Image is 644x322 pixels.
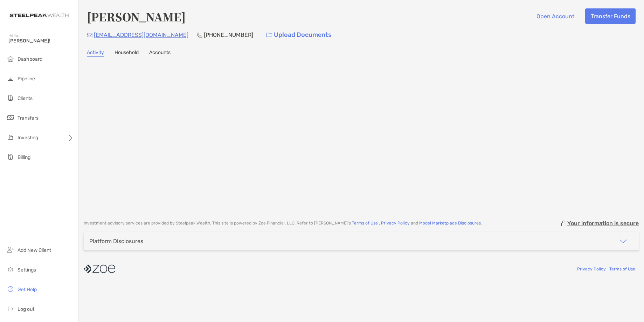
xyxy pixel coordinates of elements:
img: company logo [84,261,115,277]
img: add_new_client icon [6,246,15,254]
img: settings icon [6,265,15,274]
a: Model Marketplace Disclosures [419,221,481,226]
a: Upload Documents [262,27,336,42]
img: icon arrow [619,237,628,246]
button: Transfer Funds [585,8,636,24]
div: Platform Disclosures [89,238,143,244]
span: Investing [18,135,38,141]
img: transfers icon [6,113,15,122]
a: Privacy Policy [577,267,606,271]
span: Clients [18,95,33,101]
a: Terms of Use [352,221,378,226]
img: get-help icon [6,285,15,293]
img: Zoe Logo [8,3,70,28]
a: Accounts [149,49,171,57]
img: billing icon [6,153,15,161]
img: pipeline icon [6,74,15,82]
span: Transfers [18,115,39,121]
a: Household [115,49,139,57]
img: Phone Icon [197,32,202,38]
span: Settings [18,267,36,273]
span: Billing [18,154,30,160]
img: button icon [266,33,272,38]
h4: [PERSON_NAME] [87,8,186,25]
span: Get Help [18,287,37,293]
button: Open Account [531,8,580,24]
a: Activity [87,49,104,57]
p: Investment advisory services are provided by Steelpeak Wealth . This site is powered by Zoe Finan... [84,221,482,226]
a: Terms of Use [609,267,635,271]
a: Privacy Policy [381,221,410,226]
img: investing icon [6,133,15,141]
p: Your information is secure [567,220,639,227]
span: Pipeline [18,76,35,82]
span: [PERSON_NAME]! [8,38,74,44]
span: Dashboard [18,56,42,62]
p: [EMAIL_ADDRESS][DOMAIN_NAME] [94,31,188,39]
p: [PHONE_NUMBER] [204,31,253,39]
img: logout icon [6,304,15,313]
img: dashboard icon [6,54,15,63]
img: clients icon [6,94,15,102]
span: Log out [18,306,34,312]
span: Add New Client [18,247,51,253]
img: Email Icon [87,33,92,37]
